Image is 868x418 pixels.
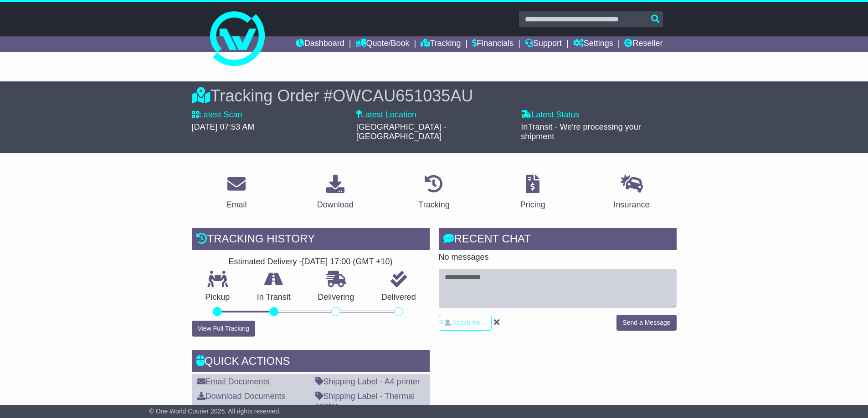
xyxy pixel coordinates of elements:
div: Estimated Delivery - [192,257,430,267]
span: [DATE] 07:53 AM [192,122,255,131]
p: Delivering [304,292,368,302]
a: Download Documents [197,392,286,401]
div: Pricing [520,199,545,211]
a: Pricing [514,171,551,214]
div: Download [317,199,354,211]
a: Settings [573,36,613,52]
p: In Transit [243,292,304,302]
a: Tracking [421,36,461,52]
span: [GEOGRAPHIC_DATA] - [GEOGRAPHIC_DATA] [356,122,447,141]
a: Email [220,171,252,214]
a: Dashboard [296,36,344,52]
a: Insurance [608,171,656,214]
a: Shipping Label - A4 printer [315,377,420,386]
a: Shipping Label - Thermal printer [315,392,415,411]
button: Send a Message [616,315,676,331]
span: InTransit - We're processing your shipment [521,122,641,141]
div: [DATE] 17:00 (GMT +10) [302,257,393,267]
div: Email [226,199,247,211]
div: Insurance [614,199,650,211]
a: Reseller [624,36,663,52]
a: Tracking [412,171,455,214]
div: Tracking Order # [192,86,677,106]
a: Financials [472,36,514,52]
div: Tracking history [192,228,430,252]
div: Tracking [418,199,449,211]
button: View Full Tracking [192,321,255,337]
label: Latest Status [521,110,579,120]
a: Support [525,36,562,52]
a: Email Documents [197,377,270,386]
div: RECENT CHAT [439,228,677,252]
label: Latest Location [356,110,416,120]
span: OWCAU651035AU [333,86,473,105]
a: Download [311,171,360,214]
label: Latest Scan [192,110,242,120]
div: Quick Actions [192,350,430,375]
p: No messages [439,252,677,262]
p: Pickup [192,292,244,302]
span: © One World Courier 2025. All rights reserved. [149,408,281,415]
a: Quote/Book [355,36,409,52]
p: Delivered [368,292,430,302]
